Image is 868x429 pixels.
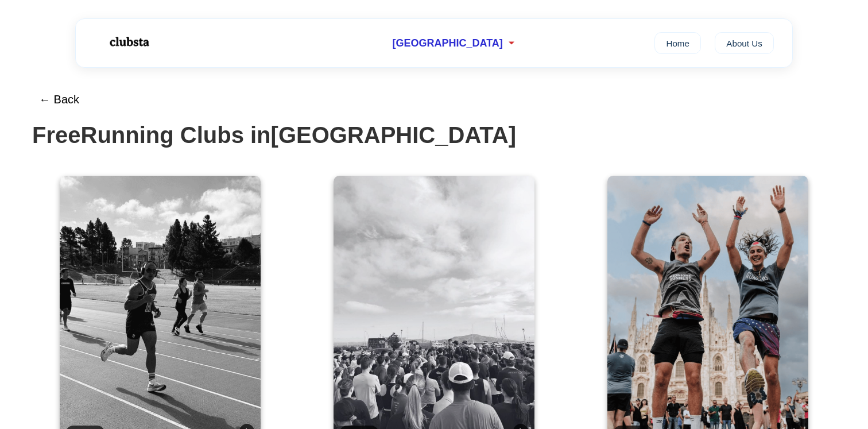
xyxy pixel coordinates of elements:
a: About Us [715,32,774,54]
span: [GEOGRAPHIC_DATA] [392,37,502,49]
img: Logo [94,28,163,56]
button: ← Back [32,86,86,113]
a: Home [654,32,701,54]
h1: Free Running Clubs in [GEOGRAPHIC_DATA] [32,122,836,148]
